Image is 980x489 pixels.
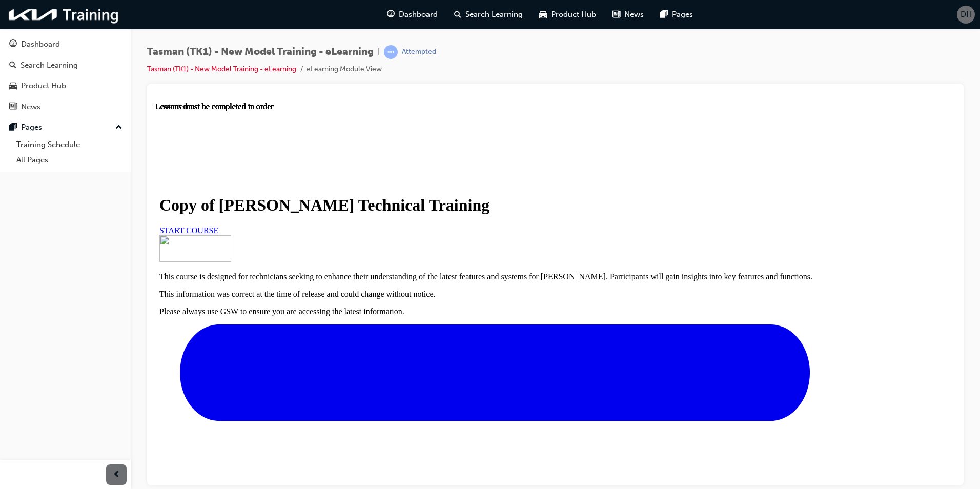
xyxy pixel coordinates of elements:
a: News [4,97,127,116]
p: This information was correct at the time of release and could change without notice. [4,188,796,197]
span: search-icon [9,61,16,70]
a: All Pages [12,152,127,168]
span: car-icon [9,81,17,91]
a: guage-iconDashboard [379,4,446,25]
span: pages-icon [660,8,668,21]
span: Tasman (TK1) - New Model Training - eLearning [147,46,374,58]
a: Product Hub [4,76,127,95]
span: news-icon [9,103,17,112]
span: News [624,9,644,21]
div: Dashboard [21,38,60,50]
span: search-icon [454,8,461,21]
a: START COURSE [4,124,63,133]
a: Tasman (TK1) - New Model Training - eLearning [147,65,296,73]
a: news-iconNews [604,4,652,25]
span: pages-icon [9,123,17,132]
h1: Copy of [PERSON_NAME] Technical Training [4,94,796,113]
span: prev-icon [113,468,120,481]
button: Pages [4,118,127,137]
span: Dashboard [399,9,438,21]
p: Please always use GSW to ensure you are accessing the latest information. [4,205,796,214]
a: Dashboard [4,35,127,54]
span: car-icon [539,8,547,21]
span: guage-icon [9,40,17,49]
a: Search Learning [4,56,127,75]
div: Attempted [402,47,436,57]
button: DashboardSearch LearningProduct HubNews [4,33,127,118]
span: guage-icon [387,8,395,21]
span: DH [961,9,972,21]
span: up-icon [115,121,122,134]
li: eLearning Module View [307,64,382,75]
div: Pages [21,121,42,133]
a: pages-iconPages [652,4,701,25]
div: News [21,101,40,113]
img: kia-training [5,4,123,25]
a: search-iconSearch Learning [446,4,531,25]
button: DH [957,6,975,24]
span: Product Hub [551,9,596,21]
p: This course is designed for technicians seeking to enhance their understanding of the latest feat... [4,170,796,179]
a: car-iconProduct Hub [531,4,604,25]
div: Search Learning [21,59,78,71]
a: Training Schedule [12,137,127,153]
span: learningRecordVerb_ATTEMPT-icon [384,45,398,59]
span: Pages [672,9,693,21]
span: | [378,46,380,58]
span: Search Learning [465,9,523,21]
span: news-icon [612,8,620,21]
div: Product Hub [21,80,66,92]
